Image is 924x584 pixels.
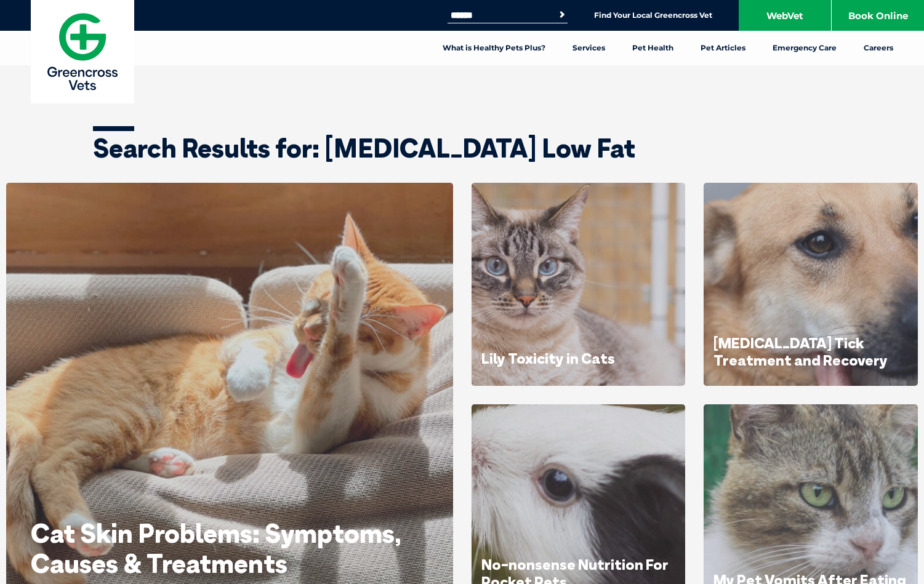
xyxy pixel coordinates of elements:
[93,135,832,161] h1: Search Results for: [MEDICAL_DATA] Low Fat
[759,31,850,65] a: Emergency Care
[556,9,568,21] button: Search
[850,31,907,65] a: Careers
[594,10,712,20] a: Find Your Local Greencross Vet
[713,334,888,369] a: [MEDICAL_DATA] Tick Treatment and Recovery
[559,31,619,65] a: Services
[687,31,759,65] a: Pet Articles
[481,349,615,367] a: Lily Toxicity in Cats
[429,31,559,65] a: What is Healthy Pets Plus?
[619,31,687,65] a: Pet Health
[31,517,401,579] a: Cat Skin Problems: Symptoms, Causes & Treatments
